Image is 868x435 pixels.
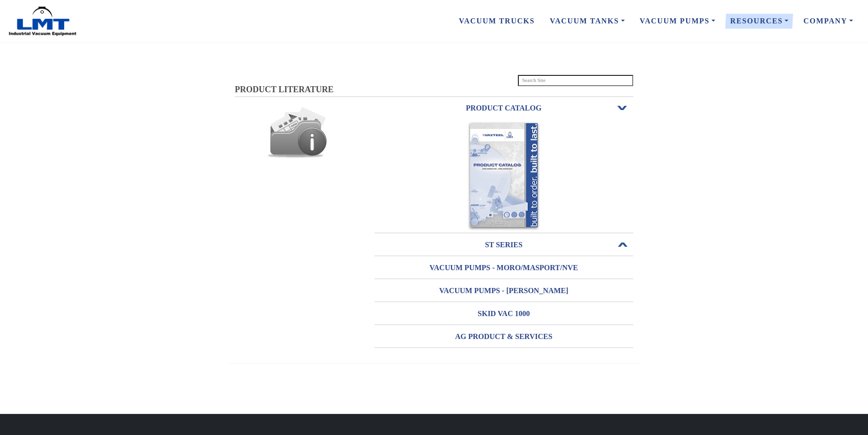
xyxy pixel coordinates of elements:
[796,11,861,31] a: Company
[267,101,327,161] img: Stacks Image 56
[542,11,632,31] a: Vacuum Tanks
[374,234,634,256] a: ST SERIESOpen or Close
[616,105,629,111] span: Open or Close
[374,101,634,116] h3: PRODUCT CATALOG
[374,306,634,321] h3: SKID VAC 1000
[616,242,629,248] span: Open or Close
[7,6,78,37] img: LMT
[467,121,540,231] img: Stacks Image 14029
[235,85,334,94] span: PRODUCT LITERATURE
[451,11,542,31] a: Vacuum Trucks
[374,257,634,279] a: VACUUM PUMPS - MORO/MASPORT/NVE
[518,75,634,86] input: Search Site
[374,280,634,302] a: VACUUM PUMPS - [PERSON_NAME]
[632,11,723,31] a: Vacuum Pumps
[374,329,634,344] h3: AG PRODUCT & SERVICES
[374,283,634,298] h3: VACUUM PUMPS - [PERSON_NAME]
[723,11,796,31] a: Resources
[374,302,634,324] a: SKID VAC 1000
[374,237,634,252] h3: ST SERIES
[374,97,634,119] a: PRODUCT CATALOGOpen or Close
[374,325,634,347] a: AG PRODUCT & SERVICES
[374,260,634,275] h3: VACUUM PUMPS - MORO/MASPORT/NVE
